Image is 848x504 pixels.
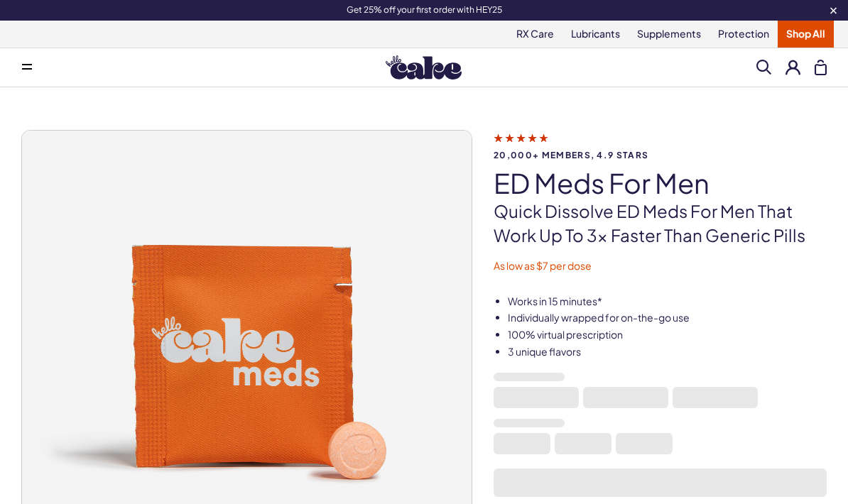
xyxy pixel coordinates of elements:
[494,131,827,160] a: 20,000+ members, 4.9 stars
[508,311,827,325] li: Individually wrapped for on-the-go use
[494,259,827,273] p: As low as $7 per dose
[778,21,834,48] a: Shop All
[562,21,629,48] a: Lubricants
[508,295,827,309] li: Works in 15 minutes*
[494,168,827,198] h1: ED Meds for Men
[629,21,710,48] a: Supplements
[508,345,827,359] li: 3 unique flavors
[508,21,562,48] a: RX Care
[494,199,827,247] p: Quick dissolve ED Meds for men that work up to 3x faster than generic pills
[494,150,827,160] span: 20,000+ members, 4.9 stars
[508,328,827,342] li: 100% virtual prescription
[386,55,462,80] img: Hello Cake
[710,21,778,48] a: Protection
